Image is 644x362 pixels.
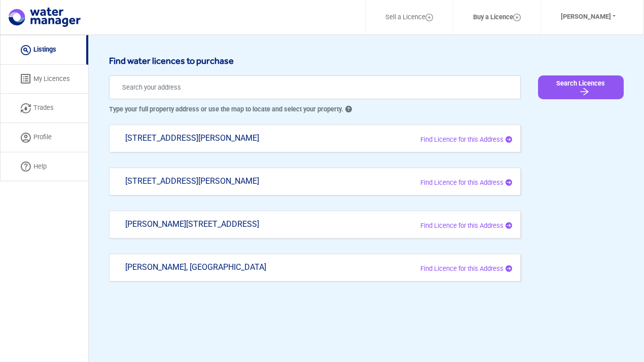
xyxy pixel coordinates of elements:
div: [PERSON_NAME], [GEOGRAPHIC_DATA] [118,262,348,282]
div: [STREET_ADDRESS][PERSON_NAME] [118,176,348,196]
img: Profile Icon [21,133,31,143]
a: Buy a Licence [460,6,534,29]
p: Type your full property address or use the map to locate and select your property. [109,104,521,114]
span: Find Licence for this Address [420,265,504,272]
input: Search your address [109,75,521,99]
a: Sell a Licence [372,6,446,29]
div: [PERSON_NAME][STREET_ADDRESS] [118,219,348,239]
img: Arrow Icon [578,87,591,97]
img: Layer_1.svg [513,14,521,21]
h6: Find water licences to purchase [109,55,624,66]
img: listing icon [21,45,31,55]
div: [STREET_ADDRESS][PERSON_NAME] [118,133,348,153]
img: logo.svg [9,8,81,27]
span: Find Licence for this Address [420,222,504,229]
img: licenses icon [21,74,31,84]
span: Find Licence for this Address [420,136,504,143]
img: trade icon [21,103,31,113]
img: Layer_1.svg [425,14,433,21]
img: help icon [21,162,31,172]
button: [PERSON_NAME] [548,6,629,28]
span: Find Licence for this Address [420,179,504,186]
button: Search Licences [538,75,624,99]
